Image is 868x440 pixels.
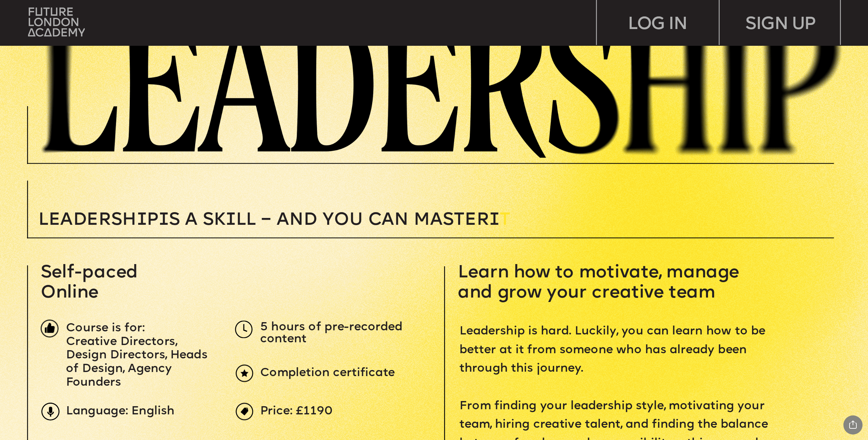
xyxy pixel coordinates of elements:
[66,406,174,417] span: Language: English
[236,365,253,382] img: upload-6b0d0326-a6ce-441c-aac1-c2ff159b353e.png
[489,211,499,229] span: i
[236,403,253,421] img: upload-969c61fd-ea08-4d05-af36-d273f2608f5e.png
[38,211,649,229] p: T
[226,211,236,229] span: i
[260,368,395,379] span: Completion certificate
[843,415,863,435] div: Share
[66,336,211,388] span: Creative Directors, Design Directors, Heads of Design, Agency Founders
[41,284,98,302] span: Online
[66,323,145,334] span: Course is for:
[260,322,406,345] span: 5 hours of pre-recorded content
[28,8,85,36] img: upload-bfdffa89-fac7-4f57-a443-c7c39906ba42.png
[38,211,499,229] span: Leadersh p s a sk ll – and you can MASTER
[41,403,59,421] img: upload-9eb2eadd-7bf9-4b2b-b585-6dd8b9275b41.png
[260,406,333,417] span: Price: £1190
[159,211,169,229] span: i
[458,264,744,302] span: Learn how to motivate, manage and grow your creative team
[41,320,58,338] img: image-1fa7eedb-a71f-428c-a033-33de134354ef.png
[235,320,253,338] img: upload-5dcb7aea-3d7f-4093-a867-f0427182171d.png
[136,211,147,229] span: i
[41,264,138,281] span: Self-paced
